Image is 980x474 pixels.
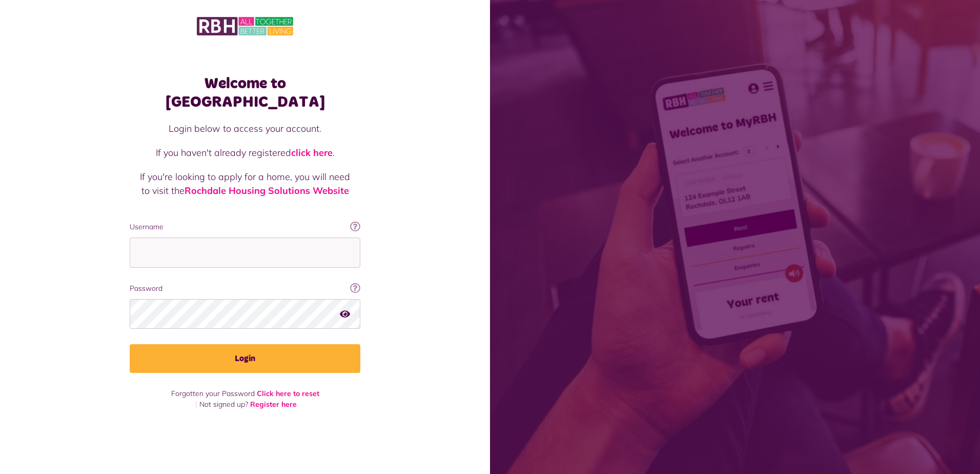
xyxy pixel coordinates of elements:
[171,389,255,398] span: Forgotten your Password
[140,170,350,197] p: If you're looking to apply for a home, you will need to visit the
[197,15,293,37] img: MyRBH
[140,122,350,135] p: Login below to access your account.
[185,185,349,196] a: Rochdale Housing Solutions Website
[130,283,360,294] label: Password
[257,389,319,398] a: Click here to reset
[130,344,360,373] button: Login
[130,74,360,111] h1: Welcome to [GEOGRAPHIC_DATA]
[140,146,350,160] p: If you haven't already registered .
[199,400,248,409] span: Not signed up?
[291,147,333,159] a: click here
[130,222,360,232] label: Username
[250,400,297,409] a: Register here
